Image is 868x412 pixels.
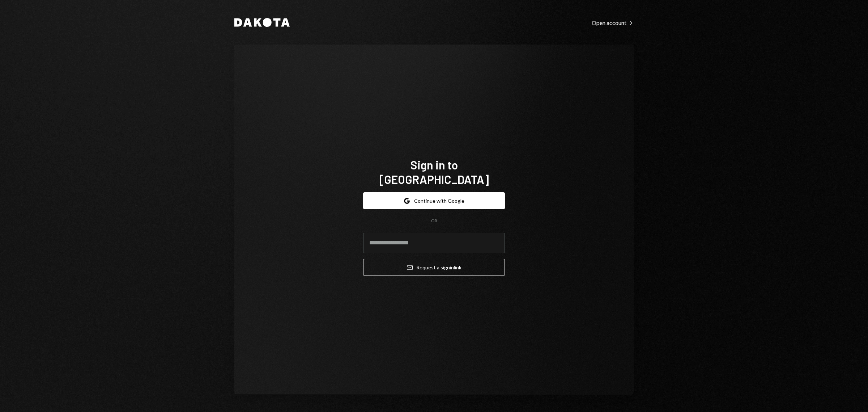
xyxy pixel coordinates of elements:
div: OR [431,218,437,224]
a: Open account [592,18,634,26]
button: Request a signinlink [363,259,505,276]
div: Open account [592,19,634,26]
button: Continue with Google [363,192,505,209]
h1: Sign in to [GEOGRAPHIC_DATA] [363,157,505,186]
